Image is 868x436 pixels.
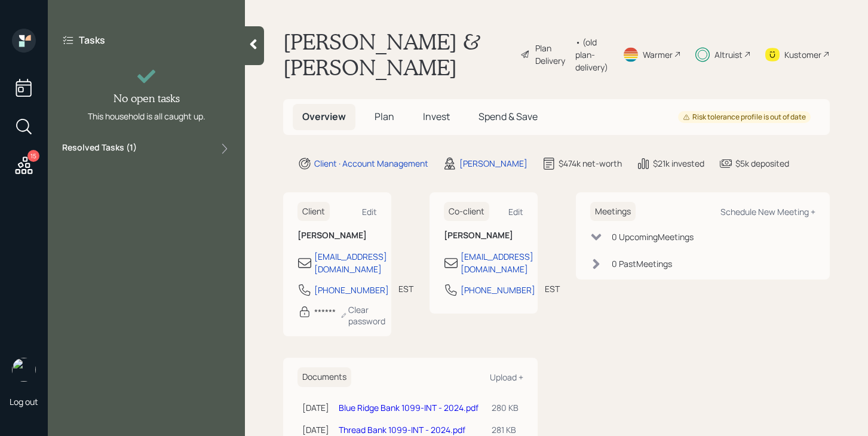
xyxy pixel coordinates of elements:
[714,48,743,61] div: Altruist
[545,283,560,295] div: EST
[297,367,351,387] h6: Documents
[297,202,330,222] h6: Client
[653,157,704,170] div: $21k invested
[612,231,694,243] div: 0 Upcoming Meeting s
[339,402,479,413] a: Blue Ridge Bank 1099-INT - 2024.pdf
[79,33,105,47] label: Tasks
[492,401,519,414] div: 280 KB
[479,110,538,123] span: Spend & Save
[341,304,388,327] div: Clear password
[784,48,821,61] div: Kustomer
[302,401,329,414] div: [DATE]
[302,110,346,123] span: Overview
[12,358,36,382] img: michael-russo-headshot.png
[362,206,377,217] div: Edit
[490,371,523,383] div: Upload +
[88,110,206,122] div: This household is all caught up.
[492,423,519,436] div: 281 KB
[297,231,377,241] h6: [PERSON_NAME]
[283,29,511,80] h1: [PERSON_NAME] & [PERSON_NAME]
[461,284,535,296] div: [PHONE_NUMBER]
[683,112,806,122] div: Risk tolerance profile is out of date
[314,284,389,296] div: [PHONE_NUMBER]
[423,110,450,123] span: Invest
[590,202,636,222] h6: Meetings
[444,202,489,222] h6: Co-client
[375,110,394,123] span: Plan
[459,157,527,170] div: [PERSON_NAME]
[735,157,789,170] div: $5k deposited
[461,250,533,275] div: [EMAIL_ADDRESS][DOMAIN_NAME]
[114,92,180,105] h4: No open tasks
[643,48,673,61] div: Warmer
[10,396,38,407] div: Log out
[444,231,523,241] h6: [PERSON_NAME]
[508,206,523,217] div: Edit
[339,424,465,435] a: Thread Bank 1099-INT - 2024.pdf
[535,42,569,67] div: Plan Delivery
[302,423,329,436] div: [DATE]
[314,157,428,170] div: Client · Account Management
[720,206,815,217] div: Schedule New Meeting +
[575,36,608,73] div: • (old plan-delivery)
[398,283,413,295] div: EST
[62,142,137,156] label: Resolved Tasks ( 1 )
[314,250,387,275] div: [EMAIL_ADDRESS][DOMAIN_NAME]
[612,257,672,270] div: 0 Past Meeting s
[559,157,622,170] div: $474k net-worth
[27,150,39,162] div: 15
